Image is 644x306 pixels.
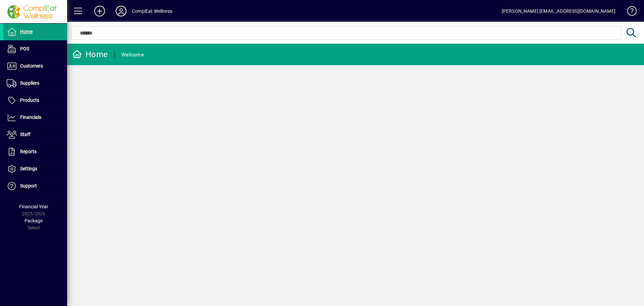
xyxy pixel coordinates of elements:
a: Staff [3,126,67,143]
div: Home [72,49,108,60]
span: Staff [20,132,31,137]
a: Settings [3,161,67,177]
span: POS [20,46,29,51]
div: Welcome [121,49,144,60]
div: ComplEat Wellness [132,6,172,16]
span: Financial Year [19,204,48,209]
a: Reports [3,143,67,160]
span: Home [20,29,33,34]
a: Financials [3,109,67,126]
span: Financials [20,115,41,120]
span: Suppliers [20,80,39,86]
span: Customers [20,63,43,69]
a: Knowledge Base [622,1,636,23]
span: Support [20,183,37,188]
span: Reports [20,149,37,154]
button: Add [89,5,110,17]
a: POS [3,41,67,57]
a: Support [3,178,67,194]
span: Products [20,97,39,103]
button: Profile [110,5,132,17]
span: Settings [20,166,37,171]
span: Package [24,218,43,223]
a: Customers [3,58,67,75]
div: [PERSON_NAME] [EMAIL_ADDRESS][DOMAIN_NAME] [502,6,615,16]
a: Products [3,92,67,109]
a: Suppliers [3,75,67,92]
